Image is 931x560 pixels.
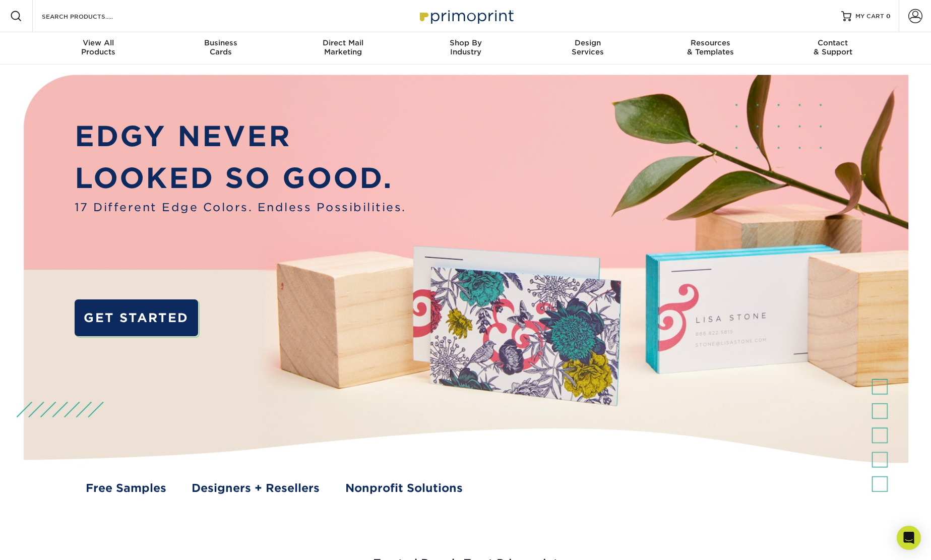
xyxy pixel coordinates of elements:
[75,299,198,336] a: GET STARTED
[37,32,160,65] a: View AllProducts
[282,38,404,56] div: Marketing
[75,157,406,199] p: LOOKED SO GOOD.
[86,480,166,496] a: Free Samples
[159,38,282,56] div: Cards
[404,38,527,56] div: Industry
[404,32,527,65] a: Shop ByIndustry
[415,5,516,27] img: Primoprint
[855,12,884,21] span: MY CART
[527,38,649,56] div: Services
[897,526,921,550] div: Open Intercom Messenger
[886,13,891,20] span: 0
[772,32,894,65] a: Contact& Support
[772,38,894,56] div: & Support
[282,38,404,47] span: Direct Mail
[527,32,649,65] a: DesignServices
[37,38,160,56] div: Products
[41,10,139,22] input: SEARCH PRODUCTS.....
[649,32,772,65] a: Resources& Templates
[649,38,772,56] div: & Templates
[75,115,406,157] p: EDGY NEVER
[527,38,649,47] span: Design
[282,32,404,65] a: Direct MailMarketing
[772,38,894,47] span: Contact
[345,480,463,496] a: Nonprofit Solutions
[159,38,282,47] span: Business
[159,32,282,65] a: BusinessCards
[404,38,527,47] span: Shop By
[192,480,320,496] a: Designers + Resellers
[649,38,772,47] span: Resources
[37,38,160,47] span: View All
[75,199,406,216] span: 17 Different Edge Colors. Endless Possibilities.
